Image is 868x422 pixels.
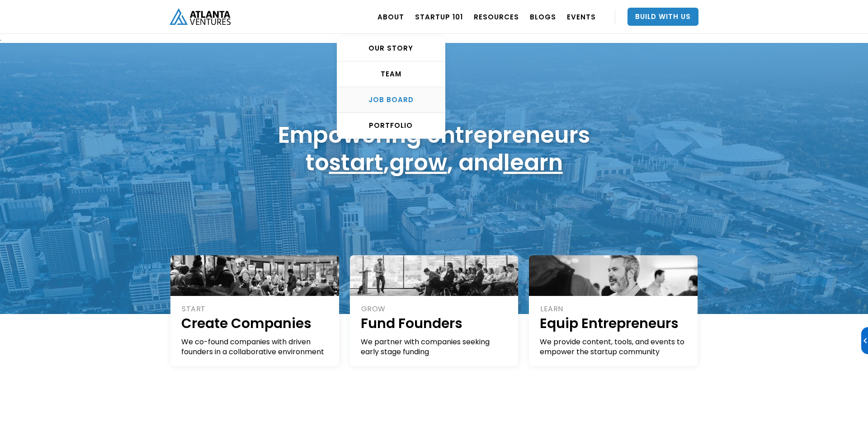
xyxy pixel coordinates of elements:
[337,113,445,138] a: PORTFOLIO
[350,255,519,366] a: GROWFund FoundersWe partner with companies seeking early stage funding
[361,337,509,357] div: We partner with companies seeking early stage funding
[278,121,590,176] h1: Empowering entrepreneurs to , , and
[530,4,556,29] a: BLOGS
[361,314,509,333] h1: Fund Founders
[337,44,445,53] div: OUR STORY
[389,146,447,178] a: grow
[540,337,688,357] div: We provide content, tools, and events to empower the startup community
[182,304,329,314] div: START
[504,146,563,178] a: learn
[337,36,445,61] a: OUR STORY
[337,95,445,104] div: Job Board
[337,121,445,130] div: PORTFOLIO
[529,255,698,366] a: LEARNEquip EntrepreneursWe provide content, tools, and events to empower the startup community
[377,4,404,29] a: ABOUT
[337,70,445,79] div: TEAM
[181,337,329,357] div: We co-found companies with driven founders in a collaborative environment
[337,61,445,87] a: TEAM
[181,314,329,333] h1: Create Companies
[540,304,688,314] div: LEARN
[627,8,698,26] a: Build With Us
[329,146,383,178] a: start
[415,4,463,29] a: Startup 101
[170,255,339,366] a: STARTCreate CompaniesWe co-found companies with driven founders in a collaborative environment
[337,87,445,113] a: Job Board
[361,304,509,314] div: GROW
[540,314,688,333] h1: Equip Entrepreneurs
[567,4,596,29] a: EVENTS
[474,4,519,29] a: RESOURCES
